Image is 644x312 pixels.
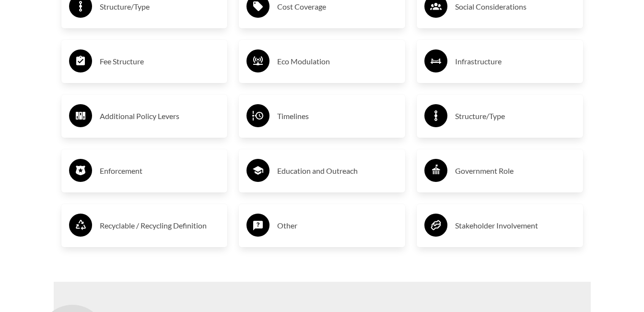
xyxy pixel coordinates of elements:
[455,54,575,69] h3: Infrastructure
[455,163,575,179] h3: Government Role
[100,218,220,233] h3: Recyclable / Recycling Definition
[455,108,575,124] h3: Structure/Type
[100,108,220,124] h3: Additional Policy Levers
[455,218,575,233] h3: Stakeholder Involvement
[277,108,398,124] h3: Timelines
[277,163,398,179] h3: Education and Outreach
[277,54,398,69] h3: Eco Modulation
[100,54,220,69] h3: Fee Structure
[100,163,220,179] h3: Enforcement
[277,218,398,233] h3: Other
